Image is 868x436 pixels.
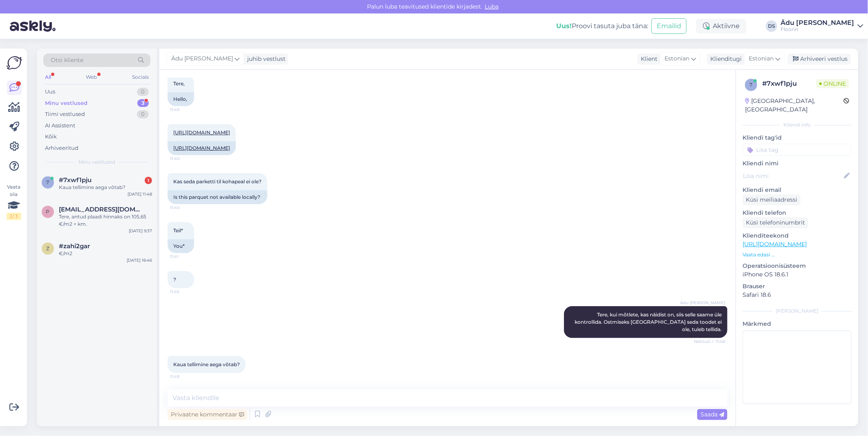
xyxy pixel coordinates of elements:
[482,3,501,10] span: Luba
[47,179,49,185] span: 7
[43,72,53,82] div: All
[168,190,267,204] div: Is this parquet not available locally?
[168,409,247,420] div: Privaatne kommentaar
[45,122,75,130] div: AI Assistent
[743,240,807,248] a: [URL][DOMAIN_NAME]
[173,227,183,234] span: Teil*
[766,20,777,32] div: DS
[51,56,83,65] span: Otsi kliente
[680,300,725,306] span: Ädu [PERSON_NAME]
[743,270,852,279] p: iPhone OS 18.6.1
[743,159,852,168] p: Kliendi nimi
[173,361,240,367] span: Kaua tellimine aega võtab?
[749,54,774,63] span: Estonian
[743,217,808,228] div: Küsi telefoninumbrit
[59,250,152,257] div: €/m2
[45,144,78,152] div: Arhiveeritud
[816,79,849,88] span: Online
[59,184,152,191] div: Kaua tellimine aega võtab?
[170,156,201,162] span: 11:40
[59,242,90,250] span: #zahi2gar
[137,110,149,118] div: 0
[137,99,149,107] div: 3
[59,213,152,228] div: Tere, antud plaadi hinnaks on 105,65 €/m2 + km.
[781,26,854,33] div: Floorin
[556,21,648,31] div: Proovi tasuta juba täna:
[46,209,50,215] span: p
[7,55,22,71] img: Askly Logo
[170,254,201,260] span: 11:41
[173,129,230,136] a: [URL][DOMAIN_NAME]
[45,133,57,141] div: Kõik
[638,55,658,63] div: Klient
[743,251,852,258] p: Vaata edasi ...
[128,191,152,197] div: [DATE] 11:48
[78,158,115,166] span: Minu vestlused
[45,99,87,107] div: Minu vestlused
[743,282,852,291] p: Brauser
[556,22,572,30] b: Uus!
[743,307,852,315] div: [PERSON_NAME]
[781,20,854,26] div: Ädu [PERSON_NAME]
[743,262,852,270] p: Operatsioonisüsteem
[743,320,852,328] p: Märkmed
[743,194,801,205] div: Küsi meiliaadressi
[707,55,742,63] div: Klienditugi
[743,186,852,194] p: Kliendi email
[46,245,49,251] span: z
[170,289,201,295] span: 11:45
[743,144,852,156] input: Lisa tag
[745,97,843,114] div: [GEOGRAPHIC_DATA], [GEOGRAPHIC_DATA]
[137,88,149,96] div: 0
[244,55,286,63] div: juhib vestlust
[173,145,230,151] a: [URL][DOMAIN_NAME]
[7,183,21,220] div: Vaata siia
[664,54,689,63] span: Estonian
[173,80,185,87] span: Tere,
[750,82,753,88] span: 7
[743,121,852,129] div: Kliendi info
[173,276,176,283] span: ?
[694,338,725,345] span: Nähtud ✓ 11:48
[45,88,55,96] div: Uus
[168,92,194,106] div: Hello,
[127,257,152,263] div: [DATE] 16:46
[651,18,687,34] button: Emailid
[170,107,201,113] span: 11:40
[85,72,99,82] div: Web
[45,110,85,118] div: Tiimi vestlused
[700,411,724,418] span: Saada
[743,133,852,142] p: Kliendi tag'id
[696,19,746,33] div: Aktiivne
[7,213,21,220] div: 2 / 3
[170,205,201,211] span: 11:40
[171,54,233,63] span: Ädu [PERSON_NAME]
[129,228,152,234] div: [DATE] 9:37
[59,206,144,213] span: paumarehitus@gmail.com
[59,176,92,184] span: #7xwf1pju
[145,177,152,184] div: 1
[762,79,816,89] div: # 7xwf1pju
[575,311,723,332] span: Tere, kui mõtlete, kas näidist on, siis selle saame üle kontrollida. Ostmiseks [GEOGRAPHIC_DATA] ...
[781,20,863,33] a: Ädu [PERSON_NAME]Floorin
[788,53,851,65] div: Arhiveeri vestlus
[743,209,852,217] p: Kliendi telefon
[743,231,852,240] p: Klienditeekond
[130,72,150,82] div: Socials
[743,171,842,180] input: Lisa nimi
[173,178,262,185] span: Kas seda parketti til kohapeal ei ole?
[170,374,201,380] span: 11:49
[743,291,852,299] p: Safari 18.6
